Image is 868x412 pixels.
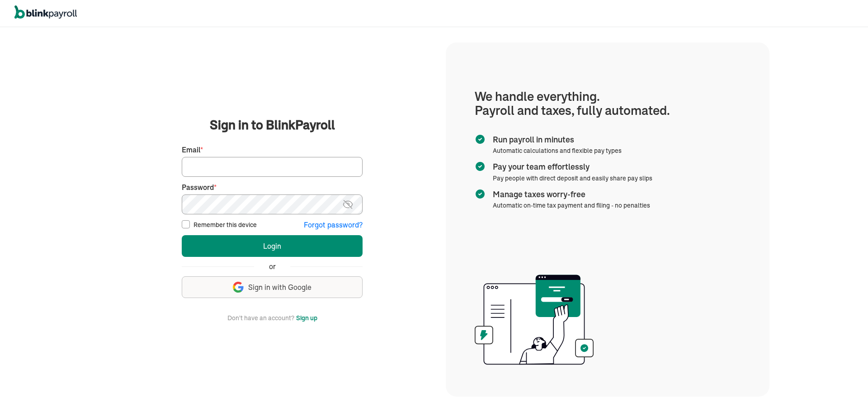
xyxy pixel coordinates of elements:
img: checkmark [475,134,486,145]
span: Manage taxes worry-free [493,189,646,200]
h1: We handle everything. Payroll and taxes, fully automated. [475,90,741,118]
button: Login [182,235,363,257]
img: checkmark [475,161,486,172]
img: eye [342,199,354,210]
img: checkmark [475,189,486,199]
img: illustration [475,272,594,368]
label: Password [182,182,363,193]
label: Email [182,145,363,155]
span: Sign in to BlinkPayroll [210,116,335,134]
span: Pay your team effortlessly [493,161,649,173]
span: Don't have an account? [227,313,294,323]
span: Sign in with Google [248,282,311,293]
img: logo [14,5,77,19]
input: Your email address [182,157,363,177]
img: google [233,282,244,293]
button: Sign in with Google [182,276,363,298]
span: Automatic calculations and flexible pay types [493,147,622,155]
span: Run payroll in minutes [493,134,618,146]
button: Forgot password? [304,220,363,230]
span: or [269,261,276,272]
label: Remember this device [193,220,257,229]
span: Automatic on-time tax payment and filing - no penalties [493,201,650,209]
span: Pay people with direct deposit and easily share pay slips [493,174,652,182]
button: Sign up [296,313,317,323]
